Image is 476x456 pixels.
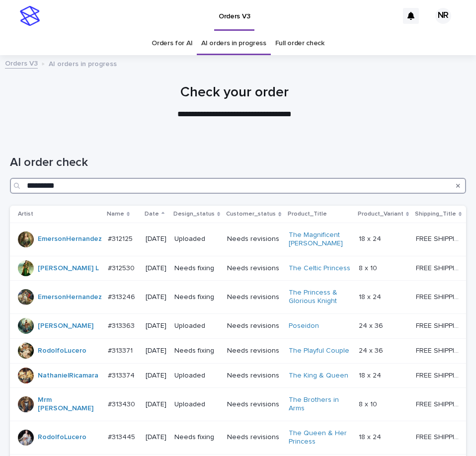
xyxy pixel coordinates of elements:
p: Uploaded [174,235,219,243]
a: The Brothers in Arms [289,396,351,413]
a: NathanielRicamara [38,372,98,380]
p: #313445 [108,431,137,442]
p: Needs fixing [174,433,219,442]
p: Needs revisions [227,322,280,330]
p: Uploaded [174,322,219,330]
a: The King & Queen [289,372,348,380]
p: Needs fixing [174,264,219,273]
p: Needs revisions [227,293,280,302]
a: The Queen & Her Princess [289,429,351,446]
p: AI orders in progress [49,58,117,69]
h1: AI order check [10,155,466,170]
p: 18 x 24 [359,431,383,442]
p: Needs revisions [227,264,280,273]
p: [DATE] [146,235,166,243]
p: Customer_status [226,209,276,220]
p: FREE SHIPPING - preview in 1-2 business days, after your approval delivery will take 5-10 b.d. [416,291,464,302]
p: Artist [18,209,33,220]
p: Date [145,209,159,220]
a: EmersonHernandez [38,293,102,302]
p: #313363 [108,320,137,330]
a: Orders for AI [152,32,192,55]
a: Poseidon [289,322,319,330]
h1: Check your order [10,84,459,101]
p: 18 x 24 [359,291,383,302]
p: #313371 [108,345,135,355]
a: [PERSON_NAME] L [38,264,99,273]
a: Full order check [275,32,324,55]
p: 18 x 24 [359,370,383,380]
a: Orders V3 [5,57,38,69]
p: Name [107,209,124,220]
p: FREE SHIPPING - preview in 1-2 business days, after your approval delivery will take 5-10 b.d. [416,398,464,409]
p: Product_Title [288,209,327,220]
p: [DATE] [146,322,166,330]
p: Needs revisions [227,372,280,380]
p: Uploaded [174,400,219,409]
p: Product_Variant [358,209,403,220]
p: Design_status [173,209,215,220]
p: FREE SHIPPING - preview in 1-2 business days, after your approval delivery will take 5-10 b.d. [416,320,464,330]
p: [DATE] [146,372,166,380]
p: [DATE] [146,293,166,302]
p: FREE SHIPPING - preview in 1-2 business days, after your approval delivery will take 5-10 b.d. [416,370,464,380]
a: The Celtic Princess [289,264,350,273]
p: 8 x 10 [359,262,379,273]
a: The Playful Couple [289,347,349,355]
p: FREE SHIPPING - preview in 1-2 business days, after your approval delivery will take 5-10 b.d. [416,233,464,243]
p: #312530 [108,262,137,273]
p: [DATE] [146,400,166,409]
p: Needs fixing [174,347,219,355]
p: Needs revisions [227,400,280,409]
a: RodolfoLucero [38,347,86,355]
p: #313430 [108,398,137,409]
p: Needs revisions [227,235,280,243]
a: The Princess & Glorious Knight [289,289,351,305]
p: 18 x 24 [359,233,383,243]
p: Needs revisions [227,433,280,442]
img: stacker-logo-s-only.png [20,6,40,26]
p: Shipping_Title [415,209,456,220]
p: FREE SHIPPING - preview in 1-2 business days, after your approval delivery will take 5-10 b.d. [416,345,464,355]
p: #313246 [108,291,137,302]
a: Mrm [PERSON_NAME] [38,396,100,413]
p: #312125 [108,233,135,243]
p: FREE SHIPPING - preview in 1-2 business days, after your approval delivery will take 5-10 b.d. [416,262,464,273]
input: Search [10,178,466,194]
p: Uploaded [174,372,219,380]
p: FREE SHIPPING - preview in 1-2 business days, after your approval delivery will take 5-10 b.d. [416,431,464,442]
p: [DATE] [146,347,166,355]
a: AI orders in progress [201,32,266,55]
p: [DATE] [146,433,166,442]
a: The Magnificent [PERSON_NAME] [289,231,351,248]
div: NR [435,8,451,24]
p: 24 x 36 [359,320,385,330]
p: 8 x 10 [359,398,379,409]
p: 24 x 36 [359,345,385,355]
p: #313374 [108,370,137,380]
a: [PERSON_NAME] [38,322,93,330]
p: [DATE] [146,264,166,273]
p: Needs fixing [174,293,219,302]
a: RodolfoLucero [38,433,86,442]
a: EmersonHernandez [38,235,102,243]
p: Needs revisions [227,347,280,355]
